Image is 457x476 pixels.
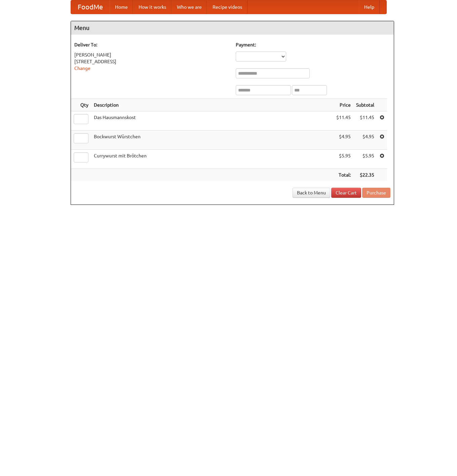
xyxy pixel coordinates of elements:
[91,99,334,111] th: Description
[334,99,353,111] th: Price
[71,0,110,14] a: FoodMe
[359,0,380,14] a: Help
[71,21,394,35] h4: Menu
[236,41,390,48] h5: Payment:
[110,0,133,14] a: Home
[207,0,247,14] a: Recipe videos
[334,169,353,181] th: Total:
[353,111,377,131] td: $11.45
[353,99,377,111] th: Subtotal
[133,0,172,14] a: How it works
[353,169,377,181] th: $22.35
[353,131,377,150] td: $4.95
[172,0,207,14] a: Who we are
[91,150,334,169] td: Currywurst mit Brötchen
[74,66,90,71] a: Change
[334,111,353,131] td: $11.45
[74,58,229,65] div: [STREET_ADDRESS]
[331,188,361,198] a: Clear Cart
[74,41,229,48] h5: Deliver To:
[293,188,330,198] a: Back to Menu
[362,188,390,198] button: Purchase
[334,150,353,169] td: $5.95
[353,150,377,169] td: $5.95
[91,131,334,150] td: Bockwurst Würstchen
[71,99,91,111] th: Qty
[91,111,334,131] td: Das Hausmannskost
[74,51,229,58] div: [PERSON_NAME]
[334,131,353,150] td: $4.95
